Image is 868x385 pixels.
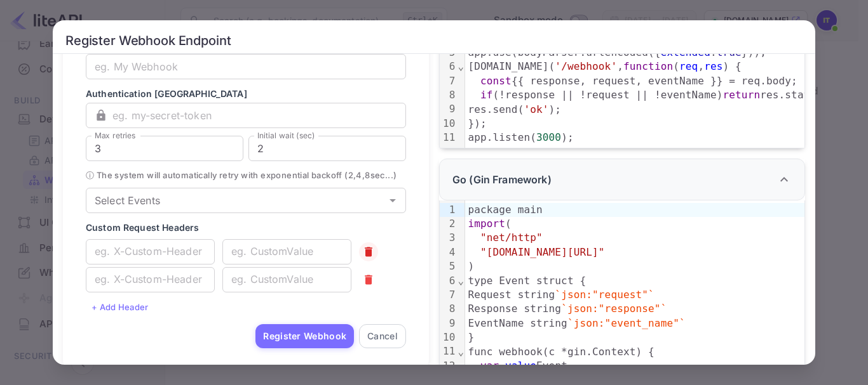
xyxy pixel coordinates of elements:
[222,267,351,292] input: eg. CustomValue
[440,217,458,231] div: 2
[440,74,458,88] div: 7
[661,46,710,58] span: extended
[90,192,381,209] input: Choose event types...
[440,330,458,344] div: 10
[679,60,698,72] span: req
[440,102,458,116] div: 9
[440,288,458,302] div: 7
[561,303,667,315] span: `json:"response"`
[440,117,458,131] div: 10
[86,239,215,264] input: eg. X-Custom-Header
[480,360,499,372] span: var
[440,302,458,316] div: 8
[623,60,673,72] span: function
[704,60,722,72] span: res
[555,60,617,72] span: '/webhook'
[505,360,536,372] span: value
[480,75,512,87] span: const
[452,172,552,187] p: Go (Gin Framework)
[480,246,605,258] span: "[DOMAIN_NAME][URL]"
[480,232,543,244] span: "net/http"
[439,159,805,200] div: Go (Gin Framework)
[86,169,406,183] span: ⓘ The system will automatically retry with exponential backoff ( 2 , 4 , 8 sec...)
[723,89,761,101] span: return
[458,60,465,72] span: Fold line
[257,130,315,141] label: Initial wait (sec)
[86,267,215,292] input: eg. X-Custom-Header
[95,130,135,141] label: Max retries
[480,89,493,101] span: if
[458,346,465,358] span: Fold line
[255,324,354,348] button: Register Webhook
[555,289,654,301] span: `json:"request"`
[440,316,458,330] div: 9
[440,203,458,217] div: 1
[468,218,505,230] span: import
[440,231,458,245] div: 3
[440,131,458,145] div: 11
[440,259,458,273] div: 5
[222,239,351,264] input: eg. CustomValue
[86,297,154,316] button: + Add Header
[440,359,458,373] div: 12
[86,221,406,234] p: Custom Request Headers
[458,275,465,287] span: Fold line
[384,192,402,209] button: Open
[440,274,458,288] div: 6
[524,103,548,115] span: 'ok'
[86,54,406,79] input: eg. My Webhook
[86,87,406,100] p: Authentication [GEOGRAPHIC_DATA]
[536,131,561,143] span: 3000
[440,344,458,358] div: 11
[359,324,406,348] button: Cancel
[440,60,458,74] div: 6
[440,245,458,259] div: 4
[112,103,406,128] input: eg. my-secret-token
[717,46,742,58] span: true
[53,20,815,54] h2: Register Webhook Endpoint
[440,88,458,102] div: 8
[567,317,686,329] span: `json:"event_name"`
